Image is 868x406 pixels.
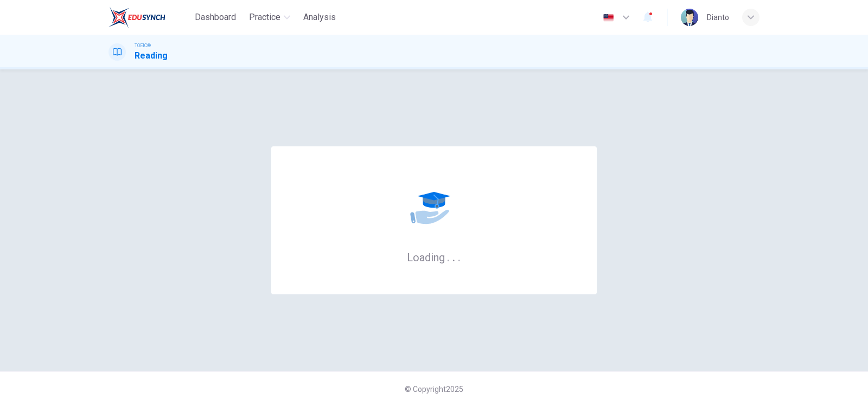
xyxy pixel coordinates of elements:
[135,49,168,62] h1: Reading
[249,11,280,24] span: Practice
[446,247,450,265] h6: .
[452,247,456,265] h6: .
[405,385,463,394] span: © Copyright 2025
[303,11,336,24] span: Analysis
[707,11,729,24] div: Dianto
[135,42,151,49] span: TOEIC®
[108,7,190,28] a: EduSynch logo
[190,8,240,27] button: Dashboard
[108,7,165,28] img: EduSynch logo
[195,11,236,24] span: Dashboard
[299,8,340,27] button: Analysis
[681,9,698,26] img: Profile picture
[602,14,615,22] img: en
[245,8,295,27] button: Practice
[457,247,461,265] h6: .
[407,250,461,264] h6: Loading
